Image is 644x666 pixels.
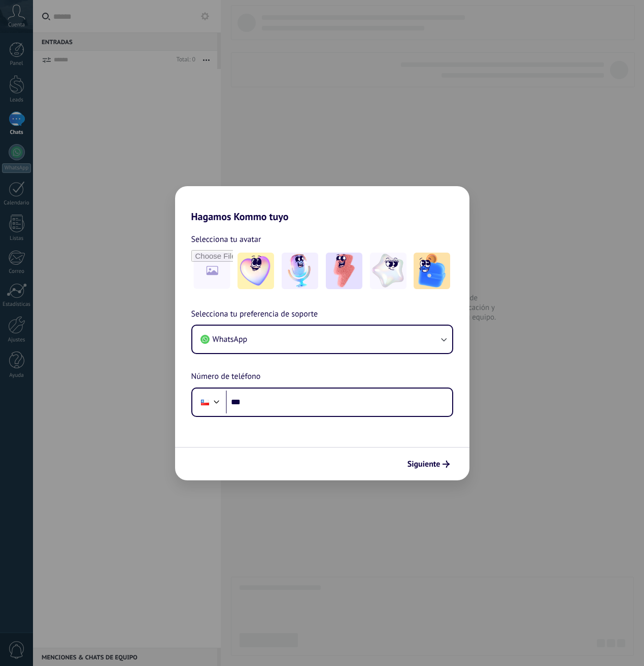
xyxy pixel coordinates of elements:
img: -2.jpeg [282,253,318,289]
span: Número de teléfono [191,370,261,383]
button: WhatsApp [192,326,452,353]
img: -3.jpeg [326,253,362,289]
img: -4.jpeg [370,253,406,289]
span: Siguiente [408,461,440,468]
button: Siguiente [403,455,454,473]
h2: Hagamos Kommo tuyo [175,186,469,223]
span: Selecciona tu preferencia de soporte [191,308,318,321]
span: WhatsApp [213,334,248,344]
div: Chile: + 56 [195,392,215,413]
img: -5.jpeg [414,253,450,289]
span: Selecciona tu avatar [191,233,261,246]
img: -1.jpeg [238,253,274,289]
